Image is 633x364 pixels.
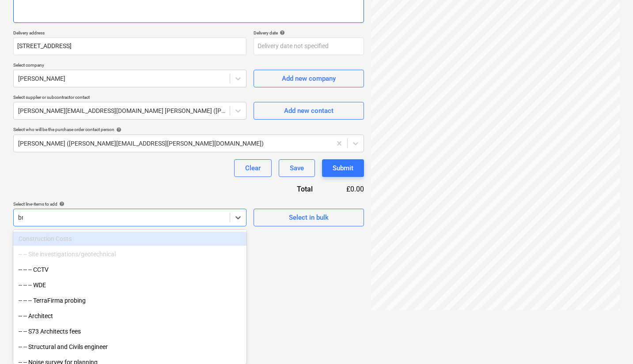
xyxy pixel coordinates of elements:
div: -- -- Site investigations/geotechnical [13,247,246,261]
div: Select line-items to add [13,201,246,207]
div: Construction Costs [13,232,246,246]
span: help [114,127,121,132]
span: help [278,30,285,35]
button: Clear [234,159,272,177]
button: Add new contact [254,102,364,120]
span: help [57,201,64,206]
input: Delivery address [13,38,246,55]
div: Add new contact [284,105,334,116]
div: -- -- -- WDE [13,278,246,292]
div: -- -- -- TerraFirma probing [13,293,246,308]
div: -- -- -- CCTV [13,263,246,277]
button: Save [279,159,315,177]
input: Delivery date not specified [254,38,364,55]
div: -- -- Structural and Civils engineer [13,340,246,354]
div: Submit [333,162,353,174]
div: Select in bulk [289,212,329,223]
button: Submit [322,159,364,177]
div: Delivery date [254,30,364,36]
button: Add new company [254,70,364,87]
div: Add new company [282,73,336,84]
div: -- -- S73 Architects fees [13,324,246,338]
div: Save [290,162,304,174]
iframe: Chat Widget [589,322,633,364]
div: -- -- Architect [13,309,246,323]
div: £0.00 [327,184,364,194]
button: Select in bulk [254,209,364,226]
p: Select company [13,62,246,70]
p: Select supplier or subcontractor contact [13,94,246,102]
div: Clear [245,162,261,174]
div: Total [249,184,327,194]
div: Select who will be the purchase order contact person [13,127,364,132]
p: Delivery address [13,30,246,38]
